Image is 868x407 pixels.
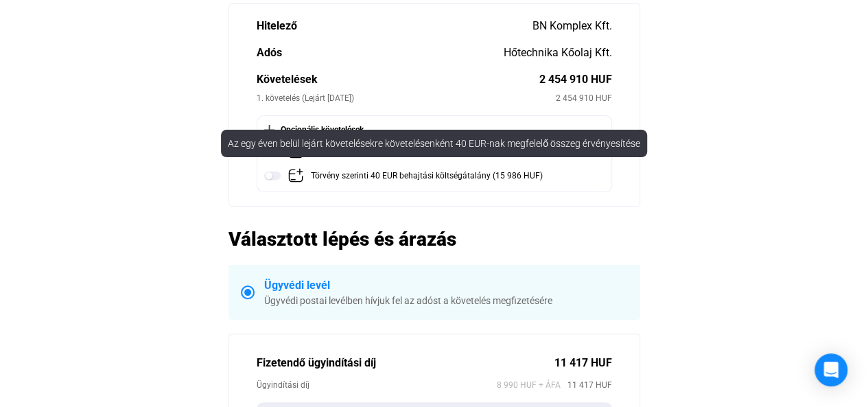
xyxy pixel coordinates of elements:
[288,167,304,184] img: add-claim
[257,91,556,105] div: 1. követelés (Lejárt [DATE])
[257,378,497,392] div: Ügyindítási díj
[532,18,612,34] div: BN Komplex Kft.
[556,91,612,105] div: 2 454 910 HUF
[264,167,281,184] img: toggle-off
[221,130,647,157] div: Az egy éven belül lejárt követelésekre követelésenként 40 EUR-nak megfelelő összeg érvényesítése
[311,167,543,185] div: Törvény szerinti 40 EUR behajtási költségátalány (15 986 HUF)
[257,18,532,34] div: Hitelező
[257,45,504,61] div: Adós
[264,277,628,294] div: Ügyvédi levél
[504,45,612,61] div: Hőtechnika Kőolaj Kft.
[257,71,539,88] div: Követelések
[539,71,612,88] div: 2 454 910 HUF
[228,227,640,251] h2: Választott lépés és árazás
[561,378,612,392] span: 11 417 HUF
[814,353,847,386] div: Open Intercom Messenger
[497,378,561,392] span: 8 990 HUF + ÁFA
[257,355,554,371] div: Fizetendő ügyindítási díj
[264,294,628,307] div: Ügyvédi postai levélben hívjuk fel az adóst a követelés megfizetésére
[554,355,612,371] div: 11 417 HUF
